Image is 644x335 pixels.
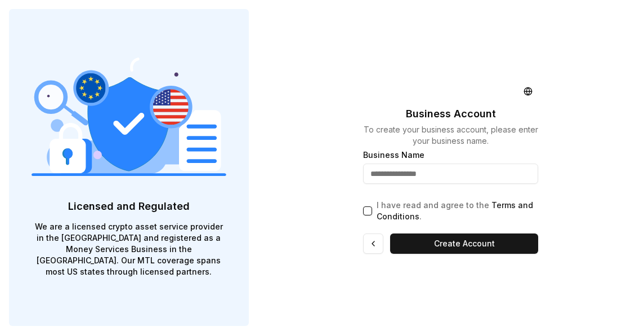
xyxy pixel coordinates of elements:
button: Create Account [390,233,538,254]
p: We are a licensed crypto asset service provider in the [GEOGRAPHIC_DATA] and registered as a Mone... [32,221,226,277]
p: Business Name [363,151,538,159]
p: To create your business account, please enter your business name. [363,124,538,147]
p: Licensed and Regulated [32,199,226,214]
p: I have read and agree to the . [377,200,538,222]
p: Business Account [406,106,496,122]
